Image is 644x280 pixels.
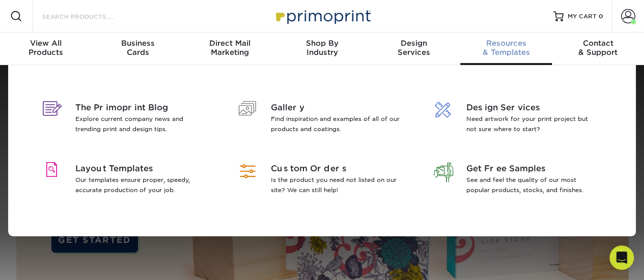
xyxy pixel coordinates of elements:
div: Marketing [184,39,276,57]
span: Business [92,39,184,48]
a: Custom Orders Is the product you need not listed on our site? We can still help! [232,150,412,211]
span: Layout Templates [75,163,207,175]
div: Cards [92,39,184,57]
a: The Primoprint Blog Explore current company news and trending print and design tips. [37,89,217,150]
a: Get Free Samples See and feel the quality of our most popular products, stocks, and finishes. [428,150,608,211]
span: Design [368,39,460,48]
p: Explore current company news and trending print and design tips. [75,114,207,134]
span: Custom Orders [271,163,403,175]
a: BusinessCards [92,33,184,65]
input: SEARCH PRODUCTS..... [41,10,141,22]
a: Layout Templates Our templates ensure proper, speedy, accurate production of your job. [37,150,217,211]
span: MY CART [568,12,597,21]
div: & Support [552,39,644,57]
div: & Templates [460,39,552,57]
p: Find inspiration and examples of all of our products and coatings. [271,114,403,134]
a: Shop ByIndustry [276,33,368,65]
span: Gallery [271,102,403,114]
a: Design Services Need artwork for your print project but not sure where to start? [428,89,608,150]
span: Design Services [466,102,598,114]
div: Services [368,39,460,57]
span: Shop By [276,39,368,48]
a: Contact& Support [552,33,644,65]
span: Resources [460,39,552,48]
span: Direct Mail [184,39,276,48]
a: Direct MailMarketing [184,33,276,65]
span: Contact [552,39,644,48]
span: The Primoprint Blog [75,102,207,114]
img: Primoprint [271,5,373,27]
a: DesignServices [368,33,460,65]
div: Open Intercom Messenger [609,245,634,270]
div: Industry [276,39,368,57]
p: Is the product you need not listed on our site? We can still help! [271,175,403,195]
a: Gallery Find inspiration and examples of all of our products and coatings. [232,89,412,150]
a: Resources& Templates [460,33,552,65]
p: Need artwork for your print project but not sure where to start? [466,114,598,134]
p: See and feel the quality of our most popular products, stocks, and finishes. [466,175,598,195]
span: 0 [599,13,603,20]
span: Get Free Samples [466,163,598,175]
p: Our templates ensure proper, speedy, accurate production of your job. [75,175,207,195]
